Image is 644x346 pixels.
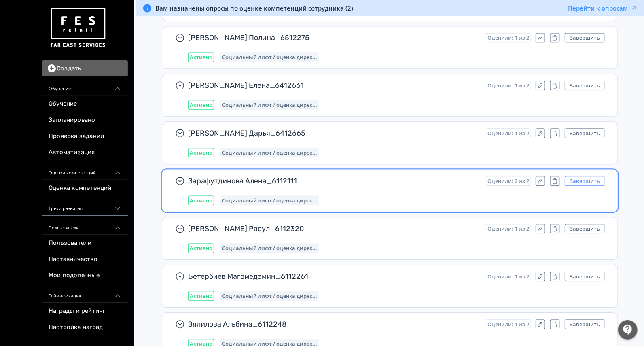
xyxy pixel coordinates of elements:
span: [PERSON_NAME] Елена_6412661 [188,81,479,90]
span: Активно [190,54,212,60]
img: https://files.teachbase.ru/system/account/57463/logo/medium-936fc5084dd2c598f50a98b9cbe0469a.png [49,5,107,51]
span: Социальный лифт / оценка директора магазина [222,54,317,60]
span: Активно [190,293,212,299]
a: Автоматизация [42,144,128,161]
button: Завершить [565,272,605,281]
span: Оценили: 1 из 2 [487,225,529,232]
button: Завершить [565,319,605,329]
span: Вам назначены опросы по оценке компетенций сотрудника (2) [155,4,353,12]
span: [PERSON_NAME] Полина_6512275 [188,33,479,42]
a: Наставничество [42,251,128,267]
a: Обучение [42,96,128,112]
button: Завершить [565,224,605,233]
span: Зарафутдинова Алена_6112111 [188,176,479,186]
div: Оценка компетенций [42,161,128,180]
div: Пользователи [42,216,128,235]
a: Запланировано [42,112,128,128]
button: Завершить [565,128,605,138]
a: Пользователи [42,235,128,251]
a: Мои подопечные [42,267,128,284]
span: Оценили: 1 из 2 [487,130,529,136]
span: Активно [190,245,212,251]
div: Обучение [42,76,128,96]
span: Оценили: 1 из 2 [487,321,529,327]
span: Социальный лифт / оценка директора магазина [222,102,317,108]
span: Оценили: 1 из 2 [487,34,529,41]
span: Активно [190,102,212,108]
a: Проверка заданий [42,128,128,144]
div: Треки развития [42,196,128,216]
span: Социальный лифт / оценка директора магазина [222,293,317,299]
button: Завершить [565,33,605,42]
span: Активно [190,149,212,156]
span: [PERSON_NAME] Расул_6112320 [188,224,479,233]
a: Оценка компетенций [42,180,128,196]
span: Социальный лифт / оценка директора магазина [222,149,317,156]
span: Оценили: 2 из 2 [487,178,529,184]
a: Награды и рейтинг [42,303,128,319]
button: Перейти к опросам [568,4,638,12]
button: Создать [42,60,128,76]
span: Бетербиев Магомедэмин_6112261 [188,272,479,281]
div: Геймификация [42,284,128,303]
span: Активно [190,197,212,204]
button: Завершить [565,176,605,186]
span: Социальный лифт / оценка директора магазина [222,197,317,204]
span: Социальный лифт / оценка директора магазина [222,245,317,251]
span: Зялилова Альбина_6112248 [188,319,479,329]
span: Оценили: 1 из 2 [487,273,529,280]
span: [PERSON_NAME] Дарья_6412665 [188,128,479,138]
button: Завершить [565,81,605,90]
a: Настройка наград [42,319,128,335]
span: Оценили: 1 из 2 [487,82,529,89]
